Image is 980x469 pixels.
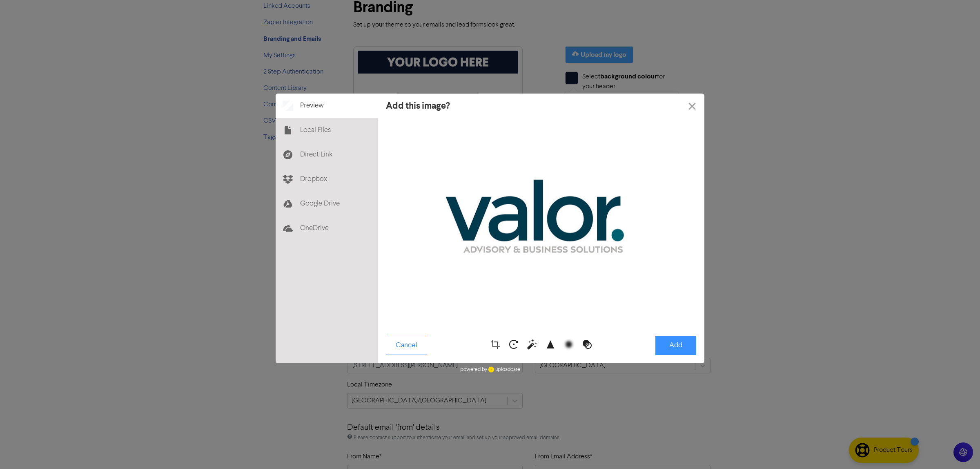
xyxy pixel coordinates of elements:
div: Rotate [504,336,523,355]
div: Sharpen [541,336,559,355]
div: Add this image? [386,101,450,111]
div: Local Files [276,118,378,143]
div: Enhance [523,336,541,355]
div: Grayscale [578,336,596,355]
div: Google Drive [276,192,378,216]
div: Blur [559,336,578,355]
button: Cancel [386,336,427,355]
div: Dropbox [276,167,378,192]
div: Direct Link [276,143,378,167]
a: uploadcare [487,366,520,373]
div: OneDrive [276,216,378,241]
div: Preview [276,94,378,118]
div: Crop [486,336,504,355]
div: powered by [460,363,520,375]
button: Add [655,336,696,355]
